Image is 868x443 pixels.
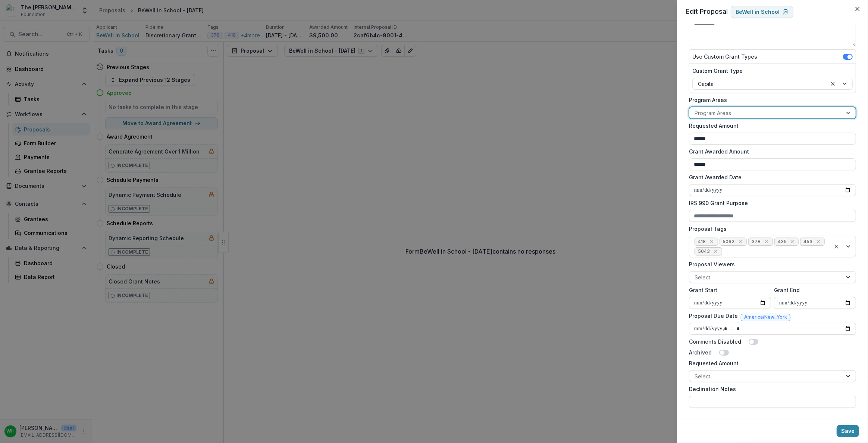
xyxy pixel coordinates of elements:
label: Custom Grant Type [692,67,848,75]
span: 453 [803,239,812,244]
span: 378 [752,239,761,244]
span: America/New_York [744,315,787,320]
span: 418 [698,239,706,244]
label: Grant Awarded Date [689,173,852,181]
label: Requested Amount [689,359,852,367]
a: BeWell in School [731,6,793,18]
div: Remove 453 [815,238,822,245]
label: Grant Start [689,286,767,294]
label: Use Custom Grant Types [692,53,757,61]
div: Remove 5043 [712,248,720,255]
div: Remove 5062 [737,238,744,245]
label: Requested Amount [689,122,852,130]
button: Close [852,3,864,15]
label: IRS 990 Grant Purpose [689,199,852,207]
label: Declination Notes [689,385,852,393]
span: 5062 [723,239,735,244]
div: Remove 435 [789,238,796,245]
p: BeWell in School [736,9,780,15]
label: Proposal Tags [689,225,852,233]
label: Comments Disabled [689,338,741,346]
label: Grant Awarded Amount [689,148,852,155]
span: Edit Proposal [686,7,728,15]
label: Proposal Viewers [689,260,852,268]
label: Proposal Due Date [689,312,738,320]
div: Remove 418 [708,238,715,245]
label: Program Areas [689,96,852,104]
div: Clear selected options [832,242,841,251]
span: 435 [778,239,787,244]
label: Archived [689,348,712,356]
div: Clear selected options [828,79,837,88]
label: Grant End [774,286,852,294]
span: 5043 [698,249,710,254]
div: Remove 378 [763,238,770,245]
button: Save [837,425,859,437]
